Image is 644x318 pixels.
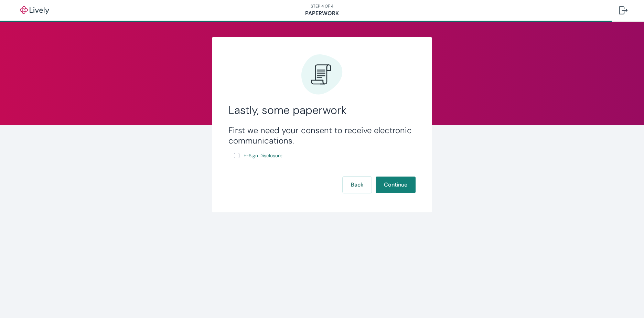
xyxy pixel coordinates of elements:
[614,2,633,19] button: Log out
[242,151,284,160] a: e-sign disclosure document
[228,125,416,146] h3: First we need your consent to receive electronic communications.
[228,103,416,117] h2: Lastly, some paperwork
[244,152,282,159] span: E-Sign Disclosure
[376,177,416,193] button: Continue
[15,6,54,14] img: Lively
[343,177,372,193] button: Back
